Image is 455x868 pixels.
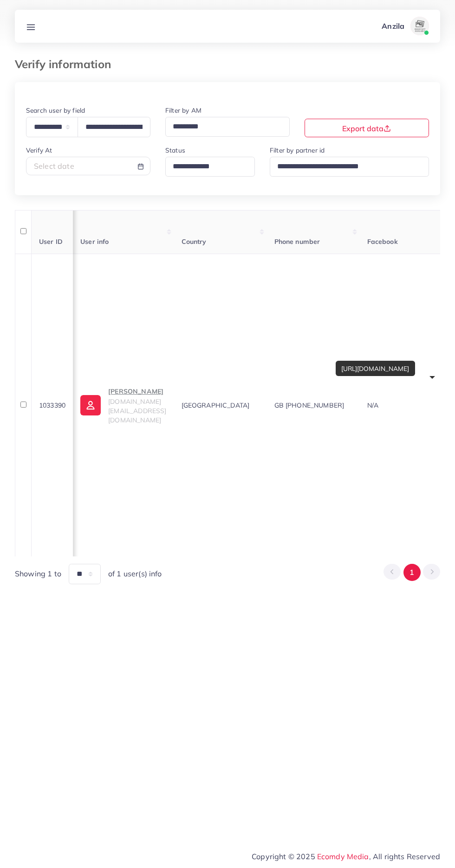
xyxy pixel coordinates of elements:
input: Search for option [169,120,278,134]
input: Search for option [274,160,417,174]
span: N/A [367,401,378,409]
input: Search for option [169,160,243,174]
span: User ID [39,237,63,246]
span: Select date [34,161,74,171]
p: [PERSON_NAME] [108,386,166,397]
span: Facebook [367,237,398,246]
img: ic-user-info.36bf1079.svg [80,395,101,415]
div: Search for option [165,117,290,137]
span: GB [PHONE_NUMBER] [274,401,344,409]
label: Search user by field [26,106,85,115]
div: Search for option [165,157,255,177]
span: Showing 1 to [15,568,61,579]
span: of 1 user(s) info [108,568,162,579]
label: Status [165,146,185,155]
button: Export data [305,119,429,137]
p: Anzila [382,20,404,32]
span: Export data [342,124,391,133]
span: Phone number [274,237,320,246]
button: Go to page 1 [403,564,421,581]
span: [DOMAIN_NAME][EMAIL_ADDRESS][DOMAIN_NAME] [108,397,166,425]
label: Filter by partner id [270,146,325,155]
div: Search for option [270,157,429,177]
span: [GEOGRAPHIC_DATA] [182,401,250,409]
span: User info [80,237,109,246]
ul: Pagination [383,564,440,581]
span: , All rights Reserved [369,851,440,862]
h3: Verify information [15,57,118,71]
span: Country [182,237,207,246]
a: [PERSON_NAME][DOMAIN_NAME][EMAIL_ADDRESS][DOMAIN_NAME] [80,386,166,425]
a: Anzilaavatar [377,17,433,35]
span: 1033390 [39,401,65,409]
a: Ecomdy Media [317,852,369,861]
span: Copyright © 2025 [252,851,440,862]
label: Filter by AM [165,106,201,115]
div: [URL][DOMAIN_NAME] [336,361,415,376]
label: Verify At [26,146,52,155]
img: avatar [410,17,429,35]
